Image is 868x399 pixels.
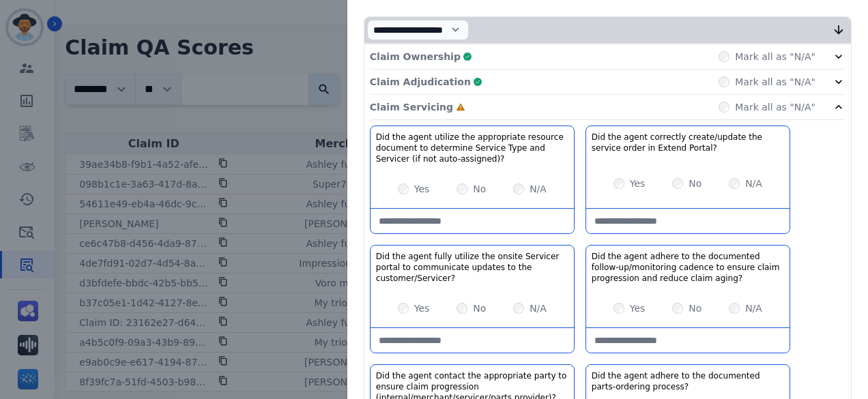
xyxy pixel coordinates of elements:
[414,301,430,315] label: Yes
[745,177,762,190] label: N/A
[630,177,646,190] label: Yes
[735,75,815,89] label: Mark all as "N/A"
[592,370,784,392] h3: Did the agent adhere to the documented parts-ordering process?
[630,301,646,315] label: Yes
[370,50,461,63] p: Claim Ownership
[376,132,568,164] h3: Did the agent utilize the appropriate resource document to determine Service Type and Servicer (i...
[473,182,486,196] label: No
[414,182,430,196] label: Yes
[745,301,762,315] label: N/A
[530,182,547,196] label: N/A
[370,100,453,114] p: Claim Servicing
[735,100,815,114] label: Mark all as "N/A"
[592,132,784,153] h3: Did the agent correctly create/update the service order in Extend Portal?
[530,301,547,315] label: N/A
[592,251,784,284] h3: Did the agent adhere to the documented follow-up/monitoring cadence to ensure claim progression a...
[689,177,701,190] label: No
[735,50,815,63] label: Mark all as "N/A"
[473,301,486,315] label: No
[370,75,471,89] p: Claim Adjudication
[689,301,701,315] label: No
[376,251,568,284] h3: Did the agent fully utilize the onsite Servicer portal to communicate updates to the customer/Ser...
